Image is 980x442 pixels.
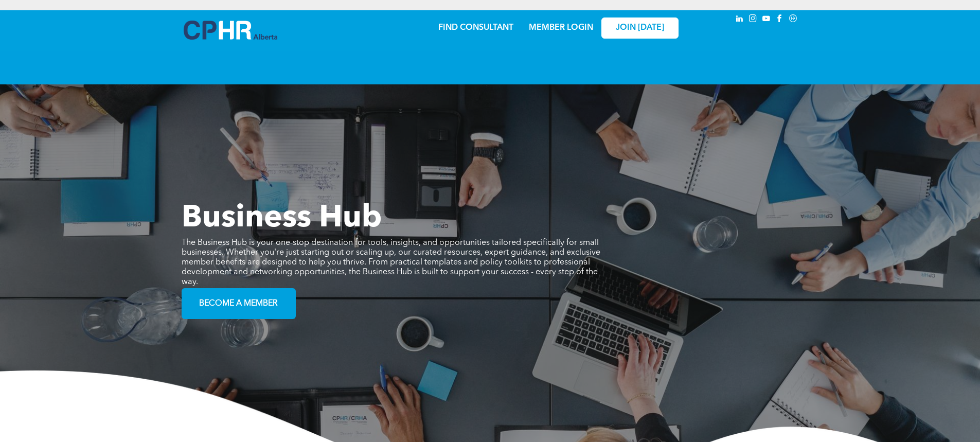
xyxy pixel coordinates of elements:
[195,294,281,314] span: BECOME A MEMBER
[601,17,679,39] a: JOIN [DATE]
[788,13,799,27] a: Social network
[182,203,382,234] span: Business Hub
[184,21,277,40] img: A blue and white logo for cp alberta
[438,24,513,32] a: FIND CONSULTANT
[734,13,745,27] a: linkedin
[529,24,593,32] a: MEMBER LOGIN
[616,23,664,33] span: JOIN [DATE]
[182,288,296,319] a: BECOME A MEMBER
[761,13,772,27] a: youtube
[182,239,600,286] span: The Business Hub is your one-stop destination for tools, insights, and opportunities tailored spe...
[774,13,786,27] a: facebook
[747,13,759,27] a: instagram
